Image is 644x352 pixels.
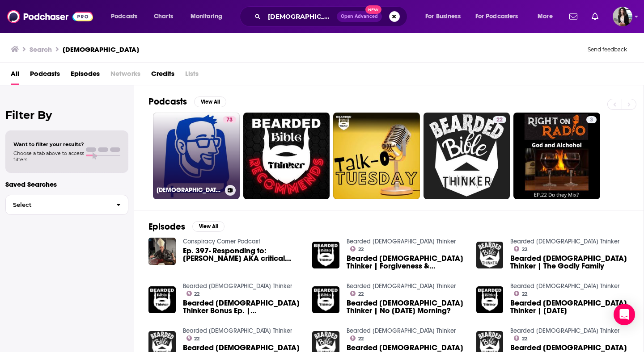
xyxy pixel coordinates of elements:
img: Bearded Bible Thinker | Reformation Day 2022 [476,286,504,314]
div: Search podcasts, credits, & more... [248,6,416,27]
h2: Podcasts [148,96,187,107]
a: 3 [513,113,600,199]
a: Bearded Bible Thinker | Reformation Day 2022 [510,299,629,314]
h3: [DEMOGRAPHIC_DATA] [157,186,221,194]
span: 22 [522,337,527,341]
a: Episodes [71,67,100,85]
span: Charts [154,10,173,23]
span: Ep. 397- Responding to: [PERSON_NAME] AKA critical [DEMOGRAPHIC_DATA] thinker. [183,247,302,262]
span: More [538,10,553,23]
span: Monitoring [191,10,222,23]
span: Want to filter your results? [13,141,84,147]
span: Logged in as ElizabethCole [613,7,632,26]
a: Show notifications dropdown [588,9,602,24]
img: User Profile [613,7,632,26]
span: Choose a tab above to access filters. [13,150,84,163]
button: Show profile menu [613,7,632,26]
a: Bearded Bible Thinker [347,238,456,245]
a: 22 [350,246,364,251]
span: 22 [194,292,199,296]
div: Open Intercom Messenger [614,304,635,325]
span: 22 [358,292,364,296]
span: Bearded [DEMOGRAPHIC_DATA] Thinker | Forgiveness & Discernment [347,255,466,270]
a: Bearded Bible Thinker | Forgiveness & Discernment [347,255,466,270]
a: 3 [586,116,597,123]
span: For Podcasters [475,10,518,23]
img: Bearded Bible Thinker | Forgiveness & Discernment [312,242,339,269]
img: Bearded Bible Thinker | No Sunday Morning? [312,286,339,314]
button: Open AdvancedNew [337,11,382,22]
a: Bearded Bible Thinker | The Godly Family [510,255,629,270]
span: Podcasts [111,10,137,23]
a: Conspiracy Corner Podcast [183,238,260,245]
span: 22 [522,292,527,296]
a: 22 [350,335,364,341]
span: Bearded [DEMOGRAPHIC_DATA] Thinker | The Godly Family [510,255,629,270]
a: Bearded Bible Thinker [183,282,292,290]
a: All [11,67,19,85]
span: 22 [358,337,364,341]
a: 22 [186,291,200,296]
p: Saved Searches [5,180,128,189]
span: 22 [496,116,503,125]
button: Select [5,195,128,215]
span: 3 [590,116,593,125]
img: Ep. 397- Responding to: Timothy Lutter AKA critical bible thinker. [148,238,176,265]
span: Select [6,202,109,208]
a: 22 [514,291,527,296]
a: 22 [350,291,364,296]
span: 73 [226,116,233,125]
span: For Business [425,10,461,23]
a: 22 [424,113,510,199]
img: Bearded Bible Thinker | The Godly Family [476,242,504,269]
span: Bearded [DEMOGRAPHIC_DATA] Thinker | No [DATE] Morning? [347,299,466,314]
input: Search podcasts, credits, & more... [264,9,337,24]
a: Charts [148,9,178,24]
img: Bearded Bible Thinker Bonus Ep. | Afghanistan [148,286,176,314]
a: Bearded Bible Thinker [347,282,456,290]
span: New [365,5,381,14]
a: 22 [514,246,527,251]
a: 73[DEMOGRAPHIC_DATA] [153,113,240,199]
a: Bearded Bible Thinker [510,282,619,290]
a: Bearded Bible Thinker [510,238,619,245]
a: PodcastsView All [148,96,226,107]
h3: [DEMOGRAPHIC_DATA] [63,45,139,54]
button: open menu [184,9,234,24]
span: Bearded [DEMOGRAPHIC_DATA] Thinker Bonus Ep. | [GEOGRAPHIC_DATA] [183,299,302,314]
span: 22 [522,247,527,251]
a: 22 [186,335,200,341]
button: open menu [105,9,149,24]
span: Open Advanced [341,14,378,19]
button: open menu [419,9,472,24]
a: Show notifications dropdown [566,9,581,24]
h3: Search [30,45,52,54]
a: Credits [151,67,174,85]
h2: Filter By [5,109,128,122]
a: Bearded Bible Thinker Bonus Ep. | Afghanistan [183,299,302,314]
h2: Episodes [148,221,185,232]
a: EpisodesView All [148,221,225,232]
a: 22 [514,335,527,341]
a: Podcasts [30,67,60,85]
span: Lists [185,67,199,85]
button: open menu [470,9,531,24]
a: 73 [223,116,236,123]
span: 22 [194,337,199,341]
button: Send feedback [585,46,630,53]
a: Bearded Bible Thinker [510,327,619,335]
img: Podchaser - Follow, Share and Rate Podcasts [7,8,93,25]
button: View All [192,221,225,232]
button: View All [194,96,226,107]
a: 22 [493,116,506,123]
button: open menu [531,9,564,24]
